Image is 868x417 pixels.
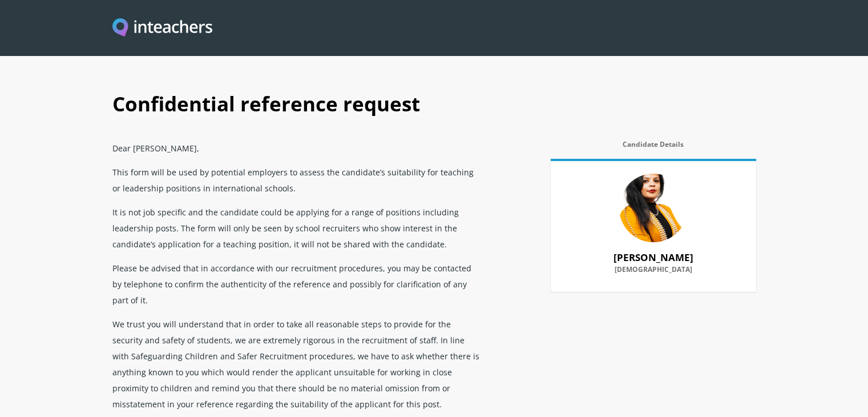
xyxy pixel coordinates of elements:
p: Dear [PERSON_NAME], [112,136,482,160]
img: 69939 [619,174,688,242]
h1: Confidential reference request [112,80,756,136]
a: Visit this site's homepage [112,18,213,38]
p: We trust you will understand that in order to take all reasonable steps to provide for the securi... [112,312,482,416]
p: Please be advised that in accordance with our recruitment procedures, you may be contacted by tel... [112,256,482,312]
p: It is not job specific and the candidate could be applying for a range of positions including lea... [112,200,482,256]
strong: [PERSON_NAME] [613,251,693,264]
label: Candidate Details [551,141,756,155]
p: This form will be used by potential employers to assess the candidate’s suitability for teaching ... [112,160,482,200]
img: Inteachers [112,18,213,38]
label: [DEMOGRAPHIC_DATA] [564,266,742,280]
